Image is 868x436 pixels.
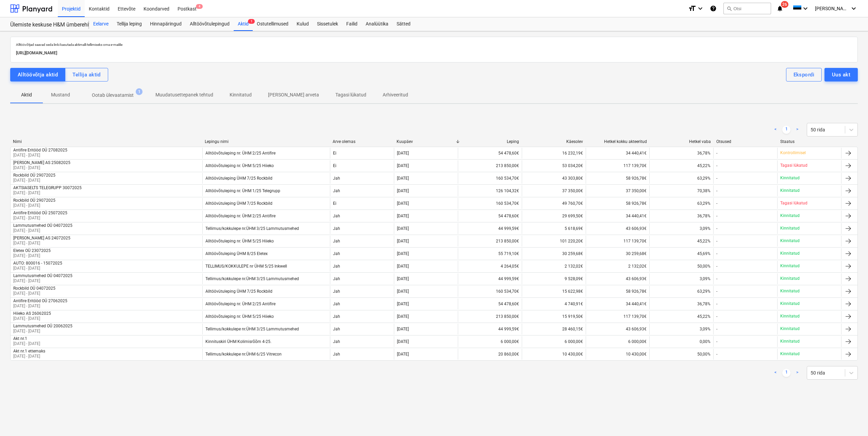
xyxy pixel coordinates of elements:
a: Page 1 is your current page [782,369,790,377]
button: Uus akt [824,68,858,81]
div: Hinnapäringud [146,17,186,31]
span: 63,29% [697,289,711,294]
p: [DATE] - [DATE] [13,341,40,347]
div: Akt nr.1 ettemaks [13,349,45,353]
div: 6 000,00€ [522,336,586,347]
div: 15 919,50€ [522,311,586,322]
p: Kinnitatud [780,313,800,319]
div: [DATE] [397,151,409,156]
div: 6 000,00€ [586,336,650,347]
p: [DATE] - [DATE] [13,165,70,171]
div: Hetkel vaba [652,139,711,144]
div: 101 220,20€ [522,236,586,247]
a: Aktid1 [234,17,253,31]
p: Tagasi lükatud [780,163,807,168]
div: 160 534,70€ [458,173,522,184]
div: - [716,264,717,269]
div: Jah [330,273,394,284]
div: Arve olemas [333,139,391,144]
div: 43 606,93€ [586,324,650,334]
div: Ei [330,148,394,159]
div: Tellimus/kokkulepe nr.ÜHM 3/25 Lammutusmehed [205,276,299,281]
a: Next page [793,126,801,134]
p: Tagasi lükatud [335,91,366,98]
div: - [716,226,717,231]
p: Kinnitatud [780,188,800,194]
span: 26 [781,1,788,8]
div: Antifire Eritööd OÜ 27082025 [13,148,67,152]
p: [DATE] - [DATE] [13,178,55,183]
div: 2 132,02€ [586,261,650,272]
div: 28 460,15€ [522,324,586,334]
a: Failid [342,17,362,31]
span: 45,22% [697,314,711,319]
div: 44 999,59€ [458,324,522,334]
div: Alltöövõtuleping nr. ÜHM 5/25 Hiieko [205,314,274,319]
div: 5 618,69€ [522,223,586,234]
p: Kinnitatud [780,213,800,219]
div: TELLIMUS/KOKKULEPE nr ÜHM 5/25 Inkwell [205,264,287,269]
div: 58 926,78€ [586,173,650,184]
div: - [716,188,717,193]
i: keyboard_arrow_down [801,4,809,13]
div: 34 440,41€ [586,298,650,309]
div: - [716,314,717,319]
div: Ostutellimused [253,17,293,31]
div: [DATE] [397,176,409,181]
div: - [716,163,717,168]
div: - [716,151,717,156]
span: 70,38% [697,188,711,193]
p: [DATE] - [DATE] [13,266,62,271]
div: 55 719,10€ [458,248,522,259]
div: 2 132,02€ [522,261,586,272]
p: Kinnitatud [780,288,800,294]
div: 37 350,00€ [586,185,650,196]
div: 117 139,70€ [586,160,650,171]
div: Tellimus/kokkulepe nr.ÜHM 3/25 Lammutusmehed [205,226,299,231]
div: 54 478,60€ [458,298,522,309]
div: - [716,214,717,218]
div: Antifire Eritööd OÜ 25072025 [13,211,67,215]
div: [DATE] [397,276,409,281]
div: 29 699,50€ [522,211,586,221]
div: 10 430,00€ [522,349,586,360]
a: Previous page [771,369,780,377]
i: format_size [688,4,696,13]
span: 45,22% [697,239,711,243]
span: 45,69% [697,251,711,256]
div: 30 259,68€ [586,248,650,259]
p: Kinnitatud [780,351,800,357]
div: 53 034,20€ [522,160,586,171]
div: Rockbild OÜ 29072025 [13,173,55,178]
span: 36,78% [697,302,711,306]
p: Ootab ülevaatamist [92,92,134,99]
div: 20 860,00€ [458,349,522,360]
div: 43 606,93€ [586,223,650,234]
div: [DATE] [397,289,409,294]
div: 16 232,19€ [522,148,586,159]
span: 3,09% [700,327,711,331]
div: Alltöövõtja aktid [18,70,58,79]
div: AUTO: 800016 - 15072025 [13,261,62,266]
p: Aktid [18,91,35,98]
p: Kinnitatud [780,225,800,231]
div: Rockbild OÜ 29072025 [13,198,55,203]
p: [DATE] - [DATE] [13,240,70,246]
div: 117 139,70€ [586,311,650,322]
div: 6 000,00€ [458,336,522,347]
div: Jah [330,211,394,221]
div: Lammutusmehed OÜ 04072025 [13,273,72,278]
p: Kinnitatud [780,326,800,332]
div: Tellimus/kokkulepe nr.ÜHM 6/25 Vitrecon [205,352,282,357]
p: Alltöövõtjad saavad seda linki kasutada aktimalli tellimiseks oma e-mailile [16,42,852,47]
div: - [716,339,717,344]
p: [URL][DOMAIN_NAME] [16,50,852,57]
div: 213 850,00€ [458,236,522,247]
div: [DATE] [397,251,409,256]
div: Ekspordi [794,70,814,79]
p: Kinnitatud [780,251,800,256]
span: 4 [196,4,203,9]
p: [DATE] - [DATE] [13,303,67,309]
div: [DATE] [397,214,409,218]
